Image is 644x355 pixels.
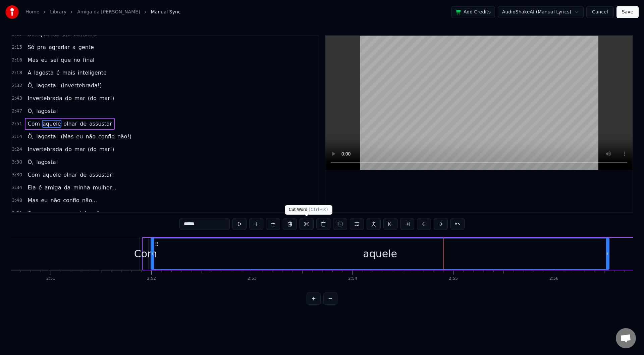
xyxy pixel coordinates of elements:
[87,145,97,153] span: (do
[549,276,558,281] div: 2:56
[12,57,22,63] span: 2:16
[147,276,156,281] div: 2:52
[50,56,59,64] span: sei
[73,209,78,217] span: e
[46,276,55,281] div: 2:51
[36,133,59,140] span: lagosta!
[89,171,115,179] span: assustar!
[12,159,22,166] span: 3:30
[36,158,59,166] span: lagosta!
[73,56,81,64] span: no
[40,196,48,204] span: eu
[79,209,109,217] span: intenção...
[363,246,397,261] div: aquele
[117,133,132,140] span: não!)
[89,120,113,128] span: assustar
[27,184,36,191] span: Ela
[451,6,495,18] button: Add Credits
[64,145,72,153] span: do
[92,184,117,191] span: mulher...
[63,171,78,179] span: olhar
[64,94,72,102] span: do
[12,44,22,51] span: 2:15
[99,94,115,102] span: mar!)
[56,69,60,77] span: é
[27,43,35,51] span: Só
[74,145,86,153] span: mar
[77,69,107,77] span: inteligente
[134,246,157,261] div: Com
[33,69,54,77] span: lagosta
[36,82,59,89] span: lagosta!
[79,171,87,179] span: de
[27,133,34,140] span: Ô,
[586,6,613,18] button: Cancel
[27,158,34,166] span: Ô,
[79,120,87,128] span: de
[82,56,95,64] span: final
[77,9,140,15] a: Amiga da [PERSON_NAME]
[60,133,74,140] span: (Mas
[12,133,22,140] span: 3:14
[41,209,72,217] span: carapaça...
[62,69,76,77] span: mais
[72,43,76,51] span: a
[72,184,91,191] span: minha
[48,43,70,51] span: agradar
[151,9,181,15] span: Manual Sync
[285,205,332,215] div: Cut Word
[12,108,22,115] span: 2:47
[42,171,61,179] span: aquele
[63,120,78,128] span: olhar
[74,94,86,102] span: mar
[12,121,22,127] span: 2:51
[27,145,63,153] span: Invertebrada
[5,5,19,19] img: youka
[36,43,47,51] span: pra
[12,210,22,217] span: 3:51
[12,70,22,76] span: 2:18
[25,9,39,15] a: Home
[27,120,41,128] span: Com
[98,133,115,140] span: confio
[248,276,257,281] div: 2:53
[44,184,62,191] span: amiga
[27,171,41,179] span: Com
[50,9,66,15] a: Library
[616,6,639,18] button: Save
[87,94,97,102] span: (do
[99,145,115,153] span: mar!)
[449,276,458,281] div: 2:55
[27,82,34,89] span: Ô,
[12,184,22,191] span: 3:34
[27,56,39,64] span: Mas
[38,184,43,191] span: é
[25,9,181,15] nav: breadcrumb
[63,184,71,191] span: da
[12,95,22,102] span: 2:43
[12,172,22,178] span: 3:30
[60,56,71,64] span: que
[27,69,32,77] span: A
[348,276,357,281] div: 2:54
[12,82,22,89] span: 2:32
[42,120,61,128] span: aquele
[75,133,84,140] span: eu
[60,82,102,89] span: (Invertebrada!)
[40,56,48,64] span: eu
[82,196,98,204] span: não...
[50,196,61,204] span: não
[12,146,22,153] span: 3:24
[27,196,39,204] span: Mas
[309,207,328,212] span: ( Ctrl+X )
[85,133,96,140] span: não
[27,94,63,102] span: Invertebrada
[62,196,80,204] span: confio
[36,107,59,115] span: lagosta!
[27,209,39,217] span: Tem
[78,43,95,51] span: gente
[27,107,34,115] span: Ô,
[12,197,22,204] span: 3:48
[616,328,636,348] a: Open chat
